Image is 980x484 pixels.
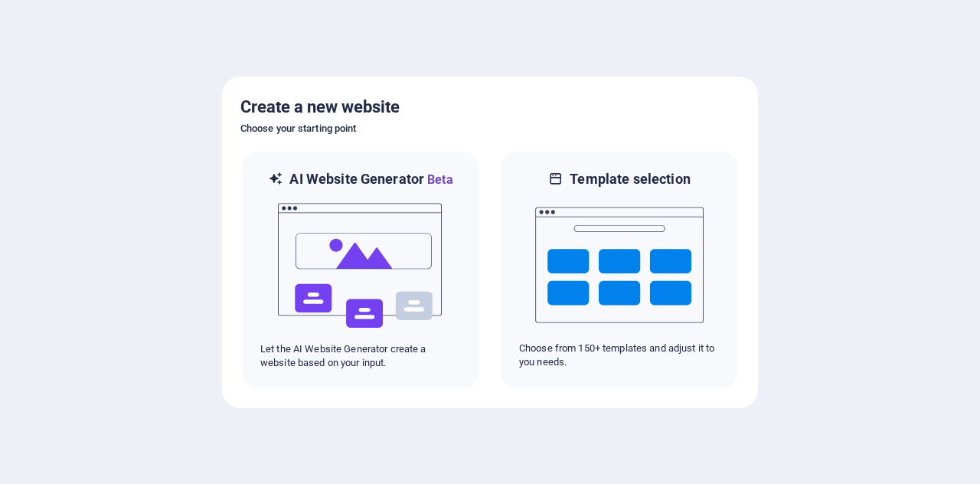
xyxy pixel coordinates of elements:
[519,342,720,369] p: Choose from 150+ templates and adjust it to you needs.
[570,170,690,188] h6: Template selection
[499,150,740,390] div: Template selectionChoose from 150+ templates and adjust it to you needs.
[260,342,461,370] p: Let the AI Website Generator create a website based on your input.
[240,150,481,390] div: AI Website GeneratorBetaaiLet the AI Website Generator create a website based on your input.
[240,95,740,119] h5: Create a new website
[424,172,453,187] span: Beta
[276,189,445,342] img: ai
[289,170,452,189] h6: AI Website Generator
[240,119,740,138] h6: Choose your starting point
